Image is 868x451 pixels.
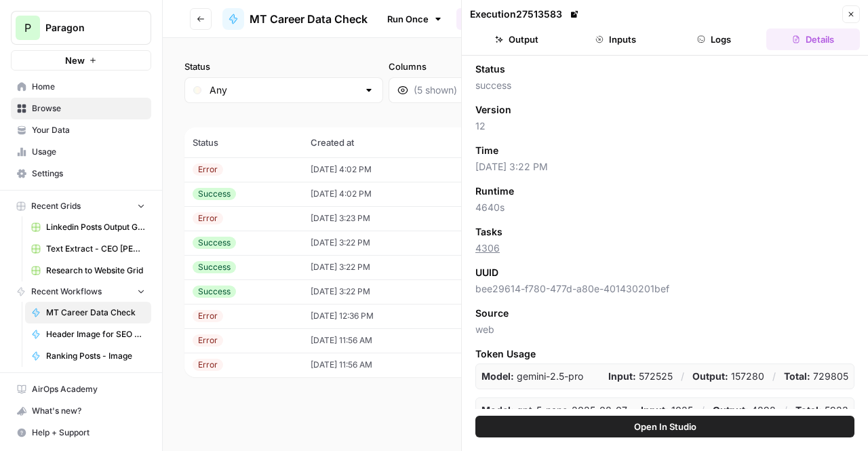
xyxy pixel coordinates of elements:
[184,60,383,73] label: Status
[302,231,459,255] td: [DATE] 3:22 PM
[634,420,696,433] span: Open In Studio
[701,404,705,417] p: /
[475,242,500,254] a: 4306
[11,422,151,444] button: Help + Support
[302,304,459,328] td: [DATE] 12:36 PM
[766,28,860,50] button: Details
[481,370,514,382] strong: Model:
[12,401,151,421] div: What's new?
[45,21,127,35] span: Paragon
[222,8,368,30] a: MT Career Data Check
[414,83,562,97] input: (5 shown)
[475,347,854,361] span: Token Usage
[250,11,368,27] span: MT Career Data Check
[193,237,236,249] div: Success
[46,221,145,233] span: Linkedin Posts Output Grid
[475,103,511,117] span: Version
[481,370,583,383] p: gemini-2.5-pro
[46,350,145,362] span: Ranking Posts - Image
[11,378,151,400] a: AirOps Academy
[481,404,627,417] p: gpt-5-nano-2025-08-07
[475,62,505,76] span: Status
[32,146,145,158] span: Usage
[302,206,459,231] td: [DATE] 3:23 PM
[46,307,145,319] span: MT Career Data Check
[11,141,151,163] a: Usage
[193,310,223,322] div: Error
[713,404,749,416] strong: Output:
[302,353,459,377] td: [DATE] 11:56 AM
[692,370,728,382] strong: Output:
[46,328,145,340] span: Header Image for SEO Article
[25,345,151,367] a: Ranking Posts - Image
[11,163,151,184] a: Settings
[11,196,151,216] button: Recent Grids
[32,124,145,136] span: Your Data
[11,281,151,302] button: Recent Workflows
[692,370,764,383] p: 157280
[795,404,848,417] p: 5923
[31,286,102,298] span: Recent Workflows
[11,98,151,119] a: Browse
[32,383,145,395] span: AirOps Academy
[641,404,669,416] strong: Input:
[302,279,459,304] td: [DATE] 3:22 PM
[193,261,236,273] div: Success
[608,370,636,382] strong: Input:
[302,157,459,182] td: [DATE] 4:02 PM
[32,427,145,439] span: Help + Support
[11,50,151,71] button: New
[475,323,854,336] span: web
[795,404,822,416] strong: Total:
[193,163,223,176] div: Error
[46,243,145,255] span: Text Extract - CEO [PERSON_NAME]
[475,160,854,174] span: [DATE] 3:22 PM
[475,282,854,296] span: bee29614-f780-477d-a80e-401430201bef
[25,323,151,345] a: Header Image for SEO Article
[668,28,762,50] button: Logs
[193,286,236,298] div: Success
[784,370,848,383] p: 729805
[475,225,502,239] span: Tasks
[25,260,151,281] a: Research to Website Grid
[193,359,223,371] div: Error
[25,216,151,238] a: Linkedin Posts Output Grid
[193,334,223,347] div: Error
[210,83,358,97] input: Any
[378,7,451,31] a: Run Once
[32,102,145,115] span: Browse
[475,307,509,320] span: Source
[475,266,498,279] span: UUID
[65,54,85,67] span: New
[569,28,663,50] button: Inputs
[184,128,302,157] th: Status
[475,416,854,437] button: Open In Studio
[31,200,81,212] span: Recent Grids
[11,11,151,45] button: Workspace: Paragon
[25,302,151,323] a: MT Career Data Check
[46,264,145,277] span: Research to Website Grid
[11,119,151,141] a: Your Data
[784,404,787,417] p: /
[772,370,776,383] p: /
[302,128,459,157] th: Created at
[784,370,810,382] strong: Total:
[24,20,31,36] span: P
[681,370,684,383] p: /
[713,404,776,417] p: 4898
[475,144,498,157] span: Time
[389,60,587,73] label: Columns
[11,76,151,98] a: Home
[302,328,459,353] td: [DATE] 11:56 AM
[475,119,854,133] span: 12
[25,238,151,260] a: Text Extract - CEO [PERSON_NAME]
[475,79,854,92] span: success
[470,28,564,50] button: Output
[193,188,236,200] div: Success
[11,400,151,422] button: What's new?
[302,255,459,279] td: [DATE] 3:22 PM
[481,404,514,416] strong: Model:
[641,404,693,417] p: 1025
[302,182,459,206] td: [DATE] 4:02 PM
[470,7,581,21] div: Execution 27513583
